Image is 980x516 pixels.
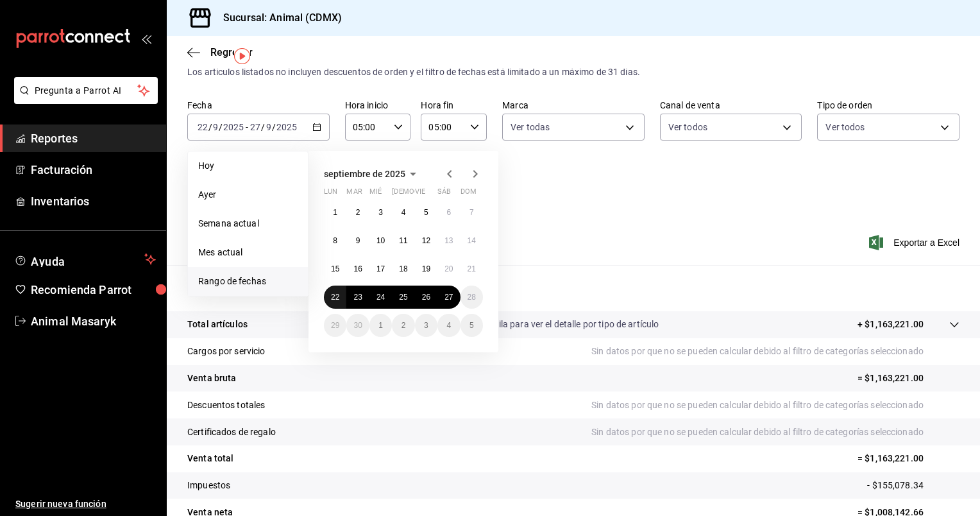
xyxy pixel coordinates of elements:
[401,321,406,330] abbr: 2 de octubre de 2025
[187,399,265,412] p: Descuentos totales
[324,314,346,337] button: 29 de septiembre de 2025
[421,101,487,110] label: Hora fin
[460,229,483,252] button: 14 de septiembre de 2025
[444,293,453,302] abbr: 27 de septiembre de 2025
[261,122,265,132] span: /
[331,321,339,330] abbr: 29 de septiembre de 2025
[444,264,453,273] abbr: 20 de septiembre de 2025
[415,229,437,252] button: 12 de septiembre de 2025
[857,452,959,465] p: = $1,163,221.00
[346,201,369,224] button: 2 de septiembre de 2025
[392,257,414,280] button: 18 de septiembre de 2025
[392,229,414,252] button: 11 de septiembre de 2025
[31,130,156,147] span: Reportes
[424,208,428,217] abbr: 5 de septiembre de 2025
[591,426,959,439] p: Sin datos por que no se pueden calcular debido al filtro de categorías seleccionado
[266,122,272,132] input: --
[460,257,483,280] button: 21 de septiembre de 2025
[187,280,959,296] p: Resumen
[345,101,411,110] label: Hora inicio
[208,122,212,132] span: /
[392,314,414,337] button: 2 de octubre de 2025
[857,318,924,331] p: + $1,163,221.00
[446,321,451,330] abbr: 4 de octubre de 2025
[213,10,342,26] h3: Sucursal: Animal (CDMX)
[468,264,476,273] abbr: 21 de septiembre de 2025
[502,101,645,110] label: Marca
[353,264,362,273] abbr: 16 de septiembre de 2025
[369,286,392,309] button: 24 de septiembre de 2025
[872,235,959,250] button: Exportar a Excel
[378,321,383,330] abbr: 1 de octubre de 2025
[376,293,385,302] abbr: 24 de septiembre de 2025
[444,236,453,245] abbr: 13 de septiembre de 2025
[468,293,476,302] abbr: 28 de septiembre de 2025
[324,166,421,182] button: septiembre de 2025
[31,252,139,267] span: Ayuda
[187,372,236,385] p: Venta bruta
[446,208,451,217] abbr: 6 de septiembre de 2025
[437,286,460,309] button: 27 de septiembre de 2025
[324,229,346,252] button: 8 de septiembre de 2025
[234,48,250,64] img: Tooltip marker
[15,497,156,511] span: Sugerir nueva función
[246,122,248,132] span: -
[591,345,959,358] p: Sin datos por que no se pueden calcular debido al filtro de categorías seleccionado
[198,246,298,259] span: Mes actual
[460,201,483,224] button: 7 de septiembre de 2025
[424,321,428,330] abbr: 3 de octubre de 2025
[141,33,151,44] button: open_drawer_menu
[446,318,659,331] p: Da clic en la fila para ver el detalle por tipo de artículo
[187,345,266,358] p: Cargos por servicio
[198,188,298,202] span: Ayer
[324,257,346,280] button: 15 de septiembre de 2025
[668,121,707,133] span: Ver todos
[460,187,477,201] abbr: domingo
[356,236,360,245] abbr: 9 de septiembre de 2025
[210,46,253,58] span: Regresar
[187,452,233,465] p: Venta total
[31,161,156,178] span: Facturación
[276,122,298,132] input: ----
[511,121,550,133] span: Ver todas
[369,314,392,337] button: 1 de octubre de 2025
[9,93,158,107] a: Pregunta a Parrot AI
[31,193,156,210] span: Inventarios
[437,201,460,224] button: 6 de septiembre de 2025
[272,122,276,132] span: /
[197,122,208,132] input: --
[333,236,337,245] abbr: 8 de septiembre de 2025
[422,264,430,273] abbr: 19 de septiembre de 2025
[422,236,430,245] abbr: 12 de septiembre de 2025
[437,257,460,280] button: 20 de septiembre de 2025
[591,399,959,412] p: Sin datos por que no se pueden calcular debido al filtro de categorías seleccionado
[378,208,383,217] abbr: 3 de septiembre de 2025
[35,84,138,98] span: Pregunta a Parrot AI
[437,187,451,201] abbr: sábado
[198,159,298,173] span: Hoy
[187,426,276,439] p: Certificados de regalo
[249,122,261,132] input: --
[346,314,369,337] button: 30 de septiembre de 2025
[415,257,437,280] button: 19 de septiembre de 2025
[187,46,253,58] button: Regresar
[376,236,385,245] abbr: 10 de septiembre de 2025
[415,314,437,337] button: 3 de octubre de 2025
[223,122,244,132] input: ----
[415,201,437,224] button: 5 de septiembre de 2025
[14,77,158,104] button: Pregunta a Parrot AI
[353,293,362,302] abbr: 23 de septiembre de 2025
[376,264,385,273] abbr: 17 de septiembre de 2025
[187,65,959,79] div: Los artículos listados no incluyen descuentos de orden y el filtro de fechas está limitado a un m...
[369,257,392,280] button: 17 de septiembre de 2025
[817,101,959,110] label: Tipo de orden
[857,372,959,385] p: = $1,163,221.00
[346,286,369,309] button: 23 de septiembre de 2025
[324,201,346,224] button: 1 de septiembre de 2025
[212,122,219,132] input: --
[346,187,362,201] abbr: martes
[399,293,407,302] abbr: 25 de septiembre de 2025
[187,479,230,492] p: Impuestos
